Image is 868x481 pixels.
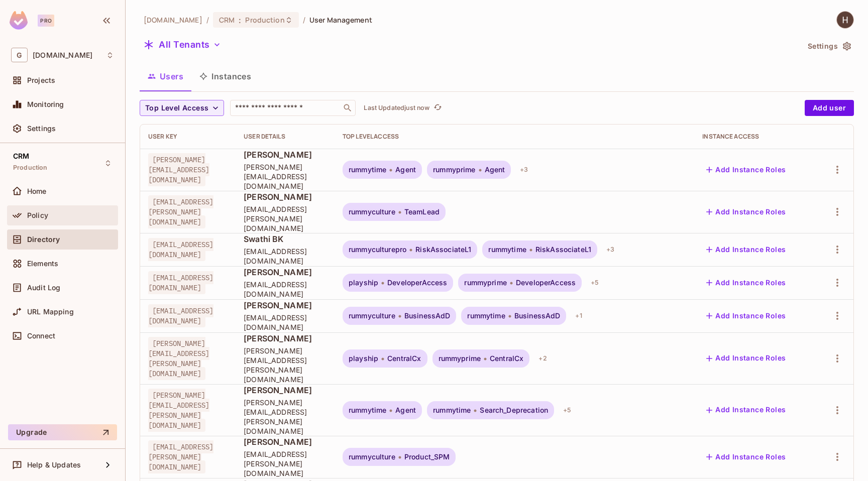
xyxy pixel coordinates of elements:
span: Policy [27,211,48,219]
span: RiskAssociateL1 [415,246,471,254]
span: rummytime [349,166,386,174]
button: Users [140,64,191,89]
li: / [206,15,209,25]
span: TeamLead [404,208,440,216]
button: Add Instance Roles [702,204,790,220]
span: Product_SPM [404,453,450,461]
span: Monitoring [27,100,64,108]
span: Connect [27,332,55,340]
div: Top Level Access [343,133,686,141]
span: [EMAIL_ADDRESS][PERSON_NAME][DOMAIN_NAME] [244,449,327,478]
span: Search_Deprecation [480,406,548,414]
span: the active workspace [144,15,202,25]
span: Elements [27,260,58,268]
span: User Management [309,15,372,25]
div: + 2 [534,350,551,367]
span: [PERSON_NAME][EMAIL_ADDRESS][PERSON_NAME][DOMAIN_NAME] [244,398,327,436]
span: Top Level Access [145,102,208,114]
span: Home [27,187,47,195]
span: [EMAIL_ADDRESS][PERSON_NAME][DOMAIN_NAME] [244,204,327,233]
span: [EMAIL_ADDRESS][DOMAIN_NAME] [244,313,327,332]
span: [PERSON_NAME] [244,333,327,344]
span: [EMAIL_ADDRESS][DOMAIN_NAME] [244,280,327,299]
span: [PERSON_NAME][EMAIL_ADDRESS][DOMAIN_NAME] [244,162,327,191]
span: Workspace: gameskraft.com [33,51,92,59]
div: Instance Access [702,133,808,141]
span: DeveloperAccess [387,279,447,287]
span: rummyprime [433,166,476,174]
span: Audit Log [27,284,60,292]
div: Pro [38,15,54,27]
span: BusinessAdD [514,312,561,320]
span: rummyculture [349,208,395,216]
span: [EMAIL_ADDRESS][DOMAIN_NAME] [148,238,213,261]
span: CentralCx [490,354,523,363]
span: rummytime [349,406,386,414]
div: User Details [244,133,327,141]
span: CRM [13,152,29,160]
img: Himanshu Gupta [837,12,853,28]
span: [PERSON_NAME][EMAIL_ADDRESS][DOMAIN_NAME] [148,153,209,186]
span: rummyculture [349,453,395,461]
span: [EMAIL_ADDRESS][DOMAIN_NAME] [244,247,327,266]
span: Swathi BK [244,233,327,245]
span: G [11,48,28,62]
button: All Tenants [140,37,225,53]
span: [PERSON_NAME] [244,385,327,396]
span: rummyculture [349,312,395,320]
span: BusinessAdD [404,312,451,320]
span: rummytime [488,246,526,254]
span: [PERSON_NAME] [244,300,327,311]
span: rummyprime [439,354,481,363]
div: + 3 [516,162,532,178]
span: playship [349,279,378,287]
li: / [303,15,305,25]
div: + 1 [571,308,586,324]
span: Settings [27,125,56,133]
span: rummyculturepro [349,246,406,254]
button: Top Level Access [140,100,224,116]
span: Click to refresh data [429,102,444,114]
span: [EMAIL_ADDRESS][PERSON_NAME][DOMAIN_NAME] [148,440,213,473]
span: Production [245,15,284,25]
span: [PERSON_NAME][EMAIL_ADDRESS][PERSON_NAME][DOMAIN_NAME] [148,389,209,432]
span: Directory [27,235,60,244]
span: RiskAssociateL1 [535,246,591,254]
button: Add Instance Roles [702,162,790,178]
button: Settings [804,38,854,54]
span: [PERSON_NAME] [244,436,327,447]
span: [PERSON_NAME] [244,191,327,202]
div: + 5 [587,275,603,291]
button: Add Instance Roles [702,449,790,465]
span: Help & Updates [27,461,81,469]
button: Upgrade [8,424,117,440]
span: Agent [485,166,505,174]
span: : [238,16,242,24]
button: refresh [431,102,444,114]
span: rummytime [467,312,505,320]
span: [PERSON_NAME][EMAIL_ADDRESS][PERSON_NAME][DOMAIN_NAME] [244,346,327,384]
span: [PERSON_NAME] [244,149,327,160]
span: CRM [219,15,235,25]
span: CentralCx [387,354,421,363]
div: User Key [148,133,228,141]
div: + 5 [559,402,575,418]
span: [PERSON_NAME] [244,267,327,278]
div: + 3 [602,242,618,258]
span: rummytime [433,406,471,414]
span: [EMAIL_ADDRESS][DOMAIN_NAME] [148,304,213,327]
span: refresh [433,103,442,113]
span: [EMAIL_ADDRESS][PERSON_NAME][DOMAIN_NAME] [148,195,213,228]
span: URL Mapping [27,308,74,316]
button: Add Instance Roles [702,242,790,258]
button: Add user [805,100,854,116]
button: Add Instance Roles [702,308,790,324]
span: playship [349,354,378,363]
span: Agent [395,406,416,414]
span: Production [13,164,48,172]
span: Projects [27,76,55,84]
button: Add Instance Roles [702,402,790,418]
button: Add Instance Roles [702,275,790,291]
p: Last Updated just now [364,104,429,112]
span: DeveloperAccess [516,279,576,287]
